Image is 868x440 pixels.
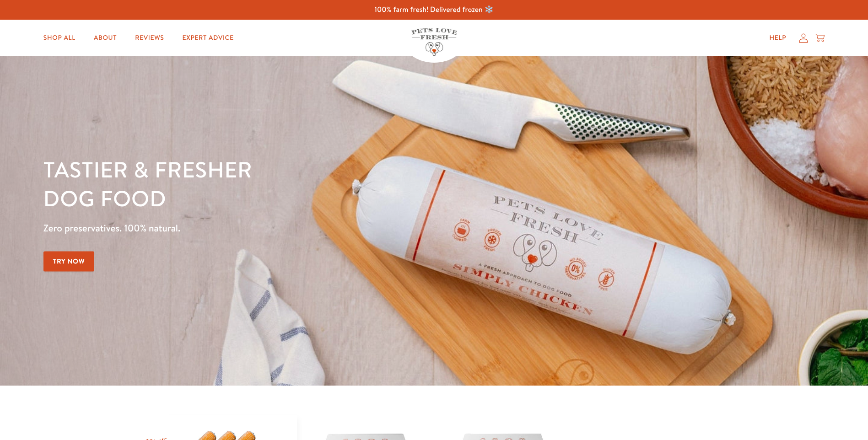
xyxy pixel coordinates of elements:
[43,156,564,213] h1: Tastier & fresher dog food
[128,29,171,47] a: Reviews
[43,251,95,272] a: Try Now
[86,29,124,47] a: About
[175,29,241,47] a: Expert Advice
[762,29,793,47] a: Help
[36,29,83,47] a: Shop All
[411,28,457,56] img: Pets Love Fresh
[43,220,564,236] p: Zero preservatives. 100% natural.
